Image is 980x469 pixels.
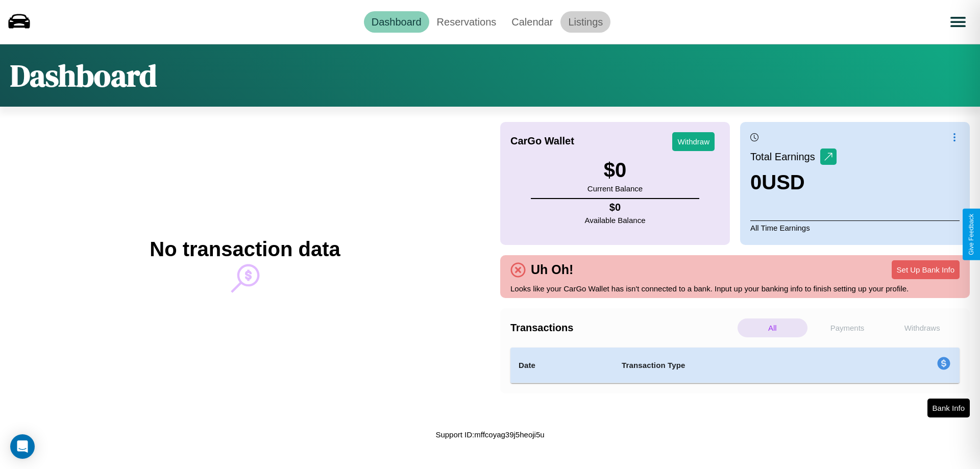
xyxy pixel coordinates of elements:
h3: 0 USD [750,171,837,194]
p: Withdraws [887,318,957,337]
h3: $ 0 [587,159,643,182]
p: Support ID: mffcoyag39j5heoji5u [435,428,544,441]
p: Looks like your CarGo Wallet has isn't connected to a bank. Input up your banking info to finish ... [510,282,960,295]
button: Set Up Bank Info [892,260,960,279]
table: simple table [510,348,960,383]
p: All [738,318,807,337]
button: Withdraw [672,132,715,151]
p: Payments [813,318,883,337]
button: Open menu [944,8,972,36]
button: Bank Info [927,399,970,417]
h4: $ 0 [585,202,646,213]
h4: Transaction Type [622,359,853,372]
h4: CarGo Wallet [510,135,574,147]
p: All Time Earnings [750,220,960,235]
h1: Dashboard [10,55,157,96]
a: Dashboard [364,11,429,33]
a: Reservations [429,11,504,33]
a: Calendar [504,11,560,33]
h4: Transactions [510,322,735,334]
div: Give Feedback [968,214,975,255]
h4: Uh Oh! [526,262,578,277]
p: Available Balance [585,213,646,227]
p: Current Balance [587,182,643,195]
p: Total Earnings [750,147,820,166]
div: Open Intercom Messenger [10,434,35,459]
h2: No transaction data [150,238,340,261]
h4: Date [519,359,605,372]
a: Listings [560,11,610,33]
